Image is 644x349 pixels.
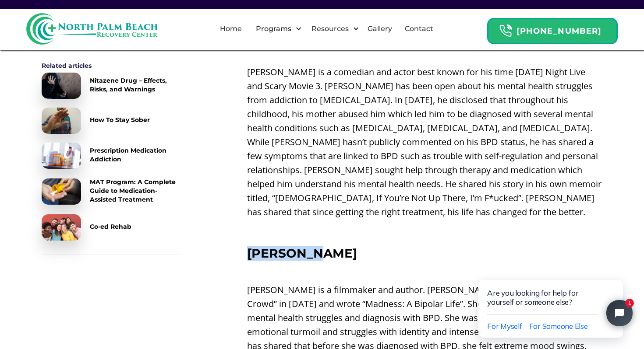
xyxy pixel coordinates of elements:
div: Co-ed Rehab [90,222,131,231]
div: Related articles [42,61,182,70]
div: Programs [248,15,304,43]
iframe: Tidio Chat [460,251,644,349]
div: Resources [304,15,361,43]
a: Contact [400,15,439,43]
strong: [PERSON_NAME] [247,246,357,261]
div: Resources [309,24,351,34]
div: Programs [254,24,294,34]
img: Header Calendar Icons [499,24,512,38]
a: Prescription Medication Addiction [42,143,182,169]
a: Home [215,15,247,43]
a: Gallery [362,15,397,43]
a: Nitazene Drug – Effects, Risks, and Warnings [42,73,182,99]
div: Prescription Medication Addiction [90,146,182,164]
div: Nitazene Drug – Effects, Risks, and Warnings [90,76,182,94]
div: MAT Program: A Complete Guide to Medication-Assisted Treatment [90,178,182,204]
a: Co-ed Rehab [42,214,182,241]
p: ‍ [247,47,602,61]
a: How To Stay Sober [42,108,182,134]
p: ‍ [247,265,602,279]
p: ‍ [247,223,602,237]
a: Header Calendar Icons[PHONE_NUMBER] [487,14,618,44]
p: [PERSON_NAME] is a comedian and actor best known for his time [DATE] Night Live and Scary Movie 3... [247,65,602,219]
a: MAT Program: A Complete Guide to Medication-Assisted Treatment [42,178,182,206]
div: How To Stay Sober [90,115,150,124]
strong: [PHONE_NUMBER] [517,26,602,36]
